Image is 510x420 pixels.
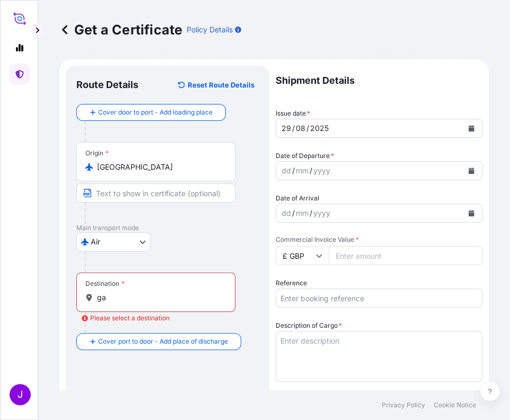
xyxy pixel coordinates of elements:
div: / [292,164,295,177]
input: Origin [97,162,222,172]
div: year, [312,207,331,220]
div: day, [280,122,292,135]
p: Get a Certificate [59,21,182,38]
button: Calendar [463,205,480,222]
div: Destination [85,279,125,288]
span: Issue date [276,108,310,119]
span: J [17,389,23,400]
button: Calendar [463,162,480,179]
div: day, [280,164,292,177]
span: Date of Arrival [276,193,319,204]
div: year, [312,164,331,177]
p: Shipment Details [276,66,482,95]
span: Air [91,237,100,247]
span: Commercial Invoice Value [276,235,482,244]
p: Reset Route Details [188,80,254,90]
div: / [292,122,295,135]
div: Origin [85,149,109,157]
span: Date of Departure [276,151,334,161]
label: Description of Cargo [276,320,342,331]
div: month, [295,122,306,135]
p: Policy Details [187,24,233,35]
div: year, [309,122,330,135]
div: month, [295,207,310,220]
p: Route Details [76,78,138,91]
label: Reference [276,278,307,288]
div: / [310,164,312,177]
div: / [306,122,309,135]
input: Text to appear on certificate [76,183,235,203]
span: Cover door to port - Add loading place [98,107,213,118]
button: Select transport [76,232,151,251]
div: day, [280,207,292,220]
button: Reset Route Details [173,76,259,93]
p: Main transport mode [76,224,259,232]
span: Cover port to door - Add place of discharge [98,336,228,347]
input: Enter booking reference [276,288,482,308]
input: Destination [97,292,222,303]
div: / [310,207,312,220]
div: / [292,207,295,220]
div: month, [295,164,310,177]
button: Calendar [463,120,480,137]
a: Privacy Policy [382,401,425,409]
input: Enter amount [329,246,482,265]
button: Cover door to port - Add loading place [76,104,226,121]
a: Cookie Notice [434,401,476,409]
button: Cover port to door - Add place of discharge [76,333,241,350]
div: Please select a destination [82,313,170,323]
